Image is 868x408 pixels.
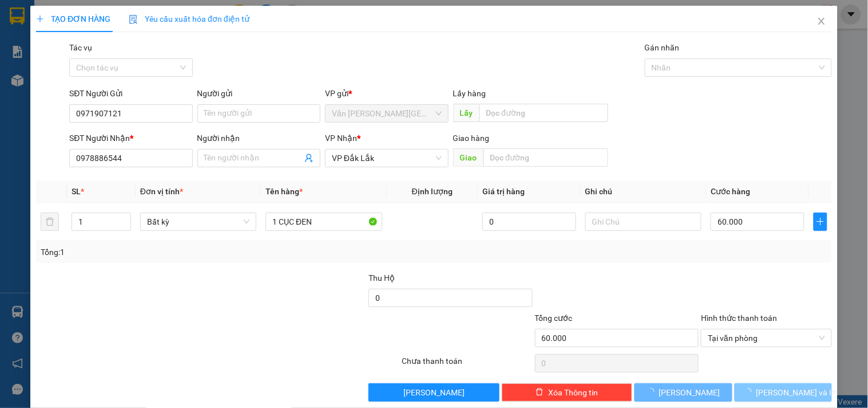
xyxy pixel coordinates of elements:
img: icon [129,15,138,24]
th: Ghi chú [581,181,706,203]
span: Tại văn phòng [708,329,825,347]
div: Người gửi [197,87,320,100]
div: SĐT Người Gửi [69,87,192,100]
span: [PERSON_NAME] [659,386,720,399]
div: Chưa thanh toán [401,355,533,375]
span: Cước hàng [711,187,750,196]
span: Bất kỳ [147,213,249,230]
span: Thu Hộ [368,273,395,283]
span: VP Đắk Lắk [332,150,441,167]
span: Xóa Thông tin [548,386,598,399]
span: [PERSON_NAME] [403,386,465,399]
span: plus [814,217,827,226]
label: Gán nhãn [645,43,680,52]
input: Dọc đường [483,148,608,167]
div: SĐT Người Nhận [69,132,192,144]
input: VD: Bàn, Ghế [265,213,382,231]
div: Văn [PERSON_NAME][GEOGRAPHIC_DATA][PERSON_NAME] [10,10,126,65]
div: 0347131523 [134,37,214,53]
span: Định lượng [412,187,453,196]
div: 0968878195 [10,65,126,81]
span: [PERSON_NAME] và In [756,386,837,399]
input: Ghi Chú [585,213,701,231]
button: [PERSON_NAME] [368,383,499,402]
span: user-add [304,154,314,163]
span: Giao hàng [453,134,490,143]
span: SL [72,187,81,196]
div: VP Đắk Lắk [134,10,214,37]
label: Hình thức thanh toán [701,313,777,323]
button: [PERSON_NAME] [635,383,732,402]
span: Yêu cầu xuất hóa đơn điện tử [129,14,249,23]
label: Tác vụ [69,43,92,52]
span: Đơn vị tính [140,187,183,196]
span: close [817,17,826,26]
span: Gửi: [10,11,27,23]
span: Tên hàng [265,187,303,196]
span: delete [536,388,544,397]
span: Giá trị hàng [482,187,525,196]
span: loading [647,388,659,396]
span: TẠO ĐƠN HÀNG [36,14,110,23]
span: Lấy hàng [453,89,486,98]
span: VP Nhận [325,134,357,143]
input: Dọc đường [479,104,608,122]
span: Giao [453,148,483,167]
span: Tổng cước [535,313,573,323]
span: Văn Phòng Tân Phú [332,105,441,122]
button: delete [41,213,59,231]
input: 0 [482,213,576,231]
span: Nhận: [134,11,161,23]
button: Close [806,6,838,38]
button: [PERSON_NAME] và In [735,383,832,402]
div: VP gửi [325,87,448,100]
span: Lấy [453,104,479,122]
div: Tổng: 1 [41,246,336,258]
div: Người nhận [197,132,320,144]
span: loading [744,388,756,396]
button: plus [814,213,827,231]
span: plus [36,15,44,23]
button: deleteXóa Thông tin [502,383,632,402]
